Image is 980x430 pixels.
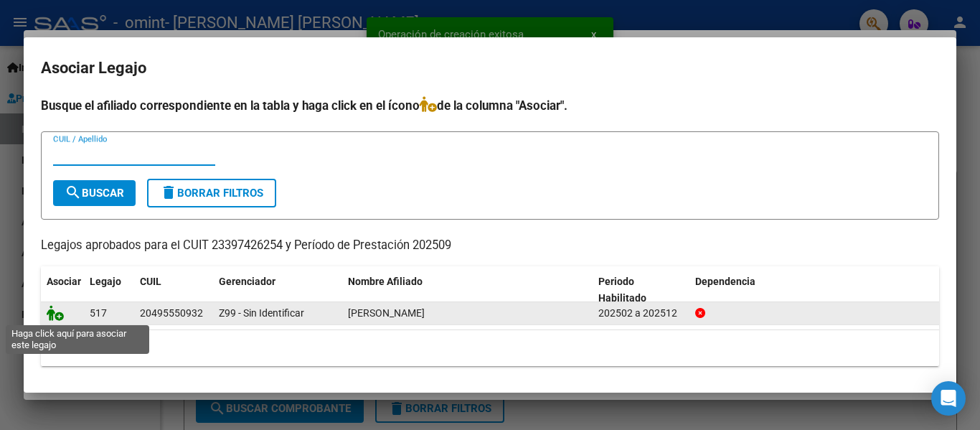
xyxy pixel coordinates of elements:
[140,305,203,322] div: 20495550932
[140,276,161,287] span: CUIL
[931,381,966,416] div: Open Intercom Messenger
[41,55,939,82] h2: Asociar Legajo
[160,187,263,200] span: Borrar Filtros
[41,237,939,255] p: Legajos aprobados para el CUIT 23397426254 y Período de Prestación 202509
[219,307,304,319] span: Z99 - Sin Identificar
[47,276,81,287] span: Asociar
[65,184,82,201] mat-icon: search
[213,266,342,314] datatable-header-cell: Gerenciador
[342,266,593,314] datatable-header-cell: Nombre Afiliado
[90,307,107,319] span: 517
[84,266,134,314] datatable-header-cell: Legajo
[160,184,177,201] mat-icon: delete
[689,266,940,314] datatable-header-cell: Dependencia
[41,266,84,314] datatable-header-cell: Asociar
[134,266,213,314] datatable-header-cell: CUIL
[348,276,423,287] span: Nombre Afiliado
[53,180,136,206] button: Buscar
[41,96,939,115] h4: Busque el afiliado correspondiente en la tabla y haga click en el ícono de la columna "Asociar".
[593,266,689,314] datatable-header-cell: Periodo Habilitado
[348,307,425,319] span: LOPEZ BRUNO NAHUEL
[598,276,646,304] span: Periodo Habilitado
[695,276,755,287] span: Dependencia
[147,179,276,207] button: Borrar Filtros
[219,276,275,287] span: Gerenciador
[598,305,684,322] div: 202502 a 202512
[41,330,939,366] div: 1 registros
[90,276,121,287] span: Legajo
[65,187,124,200] span: Buscar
